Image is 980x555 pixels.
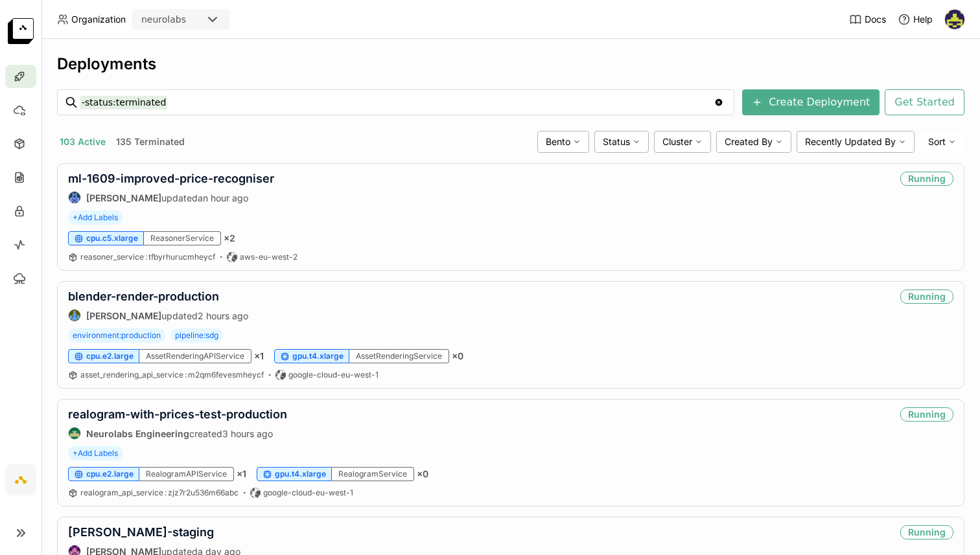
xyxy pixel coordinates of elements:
[275,469,326,479] span: gpu.t4.xlarge
[865,14,886,25] span: Docs
[198,192,248,203] span: an hour ago
[86,192,161,203] strong: [PERSON_NAME]
[80,370,264,379] span: asset_rendering_api_service m2qm6fevesmheycf
[57,54,964,74] div: Deployments
[452,350,463,362] span: × 0
[594,131,649,153] div: Status
[71,14,126,25] span: Organization
[113,133,187,150] button: 135 Terminated
[537,131,589,153] div: Bento
[68,525,214,539] a: [PERSON_NAME]-staging
[86,351,134,361] span: cpu.e2.large
[292,351,344,361] span: gpu.t4.xlarge
[145,252,147,262] span: :
[898,13,933,26] div: Help
[80,488,239,497] span: realogram_api_service zjz7r2u536m66abc
[170,328,223,343] span: pipeline:sdg
[900,407,953,422] div: Running
[928,136,946,148] span: Sort
[332,467,414,481] div: RealogramService
[224,232,235,244] span: × 2
[417,468,428,480] span: × 0
[185,370,187,379] span: :
[725,136,773,148] span: Created By
[68,427,287,440] div: created
[288,370,379,380] span: google-cloud-eu-west-1
[716,131,791,153] div: Created By
[68,210,122,225] span: +Add Labels
[80,370,264,380] a: asset_rendering_api_service:m2qm6fevesmheycf
[349,349,449,363] div: AssetRenderingService
[237,468,246,480] span: × 1
[603,136,630,148] span: Status
[139,349,251,363] div: AssetRenderingAPIService
[68,407,287,421] a: realogram-with-prices-test-production
[900,525,953,539] div: Running
[885,89,964,115] button: Get Started
[797,131,915,153] div: Recently Updated By
[80,488,239,498] a: realogram_api_service:zjz7r2u536m66abc
[69,427,80,439] img: Neurolabs Engineering
[68,191,274,204] div: updated
[714,97,724,108] svg: Clear value
[920,131,964,153] div: Sort
[805,136,896,148] span: Recently Updated By
[900,289,953,304] div: Running
[240,252,297,262] span: aws-eu-west-2
[86,233,138,244] span: cpu.c5.xlarge
[141,13,186,26] div: neurolabs
[68,328,165,343] span: environment:production
[80,92,714,113] input: Search
[57,133,108,150] button: 103 Active
[69,192,80,203] img: Paul Pop
[144,231,221,245] div: ReasonerService
[69,310,80,321] img: Flaviu Sămărghițan
[80,252,215,262] span: reasoner_service tfbyrhurucmheycf
[662,136,692,148] span: Cluster
[945,10,964,29] img: Farouk Ghallabi
[187,14,189,27] input: Selected neurolabs.
[546,136,570,148] span: Bento
[263,488,353,498] span: google-cloud-eu-west-1
[654,131,711,153] div: Cluster
[742,89,880,115] button: Create Deployment
[139,467,234,481] div: RealogramAPIService
[165,488,167,497] span: :
[913,14,933,25] span: Help
[86,469,134,479] span: cpu.e2.large
[80,252,215,262] a: reasoner_service:tfbyrhurucmheycf
[86,428,189,439] strong: Neurolabs Engineering
[68,172,274,185] a: ml-1609-improved-price-recogniser
[849,13,886,26] a: Docs
[68,289,219,303] a: blender-render-production
[198,310,248,321] span: 2 hours ago
[68,446,122,460] span: +Add Labels
[8,18,34,44] img: logo
[86,310,161,321] strong: [PERSON_NAME]
[68,309,248,322] div: updated
[254,350,264,362] span: × 1
[900,172,953,186] div: Running
[222,428,273,439] span: 3 hours ago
